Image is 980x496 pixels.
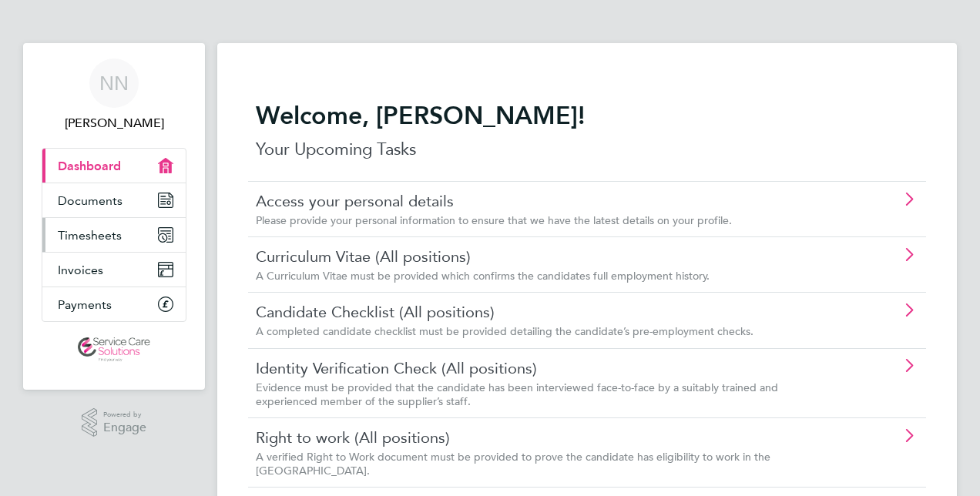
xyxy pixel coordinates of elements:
p: Your Upcoming Tasks [256,137,918,162]
span: Engage [103,421,146,434]
a: Identity Verification Check (All positions) [256,358,831,378]
span: Invoices [58,263,103,277]
h2: Welcome, [PERSON_NAME]! [256,100,918,131]
a: Right to work (All positions) [256,427,831,447]
a: Invoices [42,253,186,287]
span: A Curriculum Vitae must be provided which confirms the candidates full employment history. [256,269,710,283]
a: Candidate Checklist (All positions) [256,302,831,322]
span: A completed candidate checklist must be provided detailing the candidate’s pre-employment checks. [256,324,753,338]
a: Timesheets [42,218,186,252]
a: Curriculum Vitae (All positions) [256,246,831,266]
span: Evidence must be provided that the candidate has been interviewed face-to-face by a suitably trai... [256,380,778,408]
a: Go to home page [42,337,186,362]
a: Access your personal details [256,191,831,211]
span: Powered by [103,408,146,421]
span: Documents [58,193,123,208]
img: servicecare-logo-retina.png [78,337,150,362]
nav: Main navigation [23,43,205,390]
span: A verified Right to Work document must be provided to prove the candidate has eligibility to work... [256,450,770,478]
span: Timesheets [58,228,122,243]
a: Documents [42,183,186,217]
span: NN [99,73,129,93]
a: NN[PERSON_NAME] [42,59,186,132]
a: Dashboard [42,149,186,183]
span: Please provide your personal information to ensure that we have the latest details on your profile. [256,213,732,227]
span: Nicole Nyamwiza [42,114,186,132]
a: Powered byEngage [82,408,147,437]
span: Dashboard [58,159,121,173]
span: Payments [58,297,112,312]
a: Payments [42,287,186,321]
